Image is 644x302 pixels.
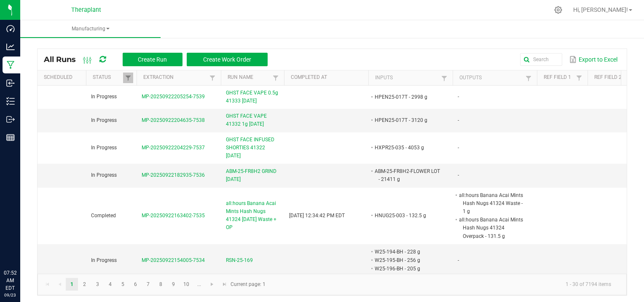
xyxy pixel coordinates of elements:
a: Completed AtSortable [291,74,365,81]
a: Page 11 [193,278,205,291]
li: all:hours Banana Acai Mints Hash Nugs 41324 Waste - 1 g [458,191,524,216]
span: GHST FACE INFUSED SHORTIES 41322 [DATE] [226,136,279,160]
iframe: Resource center unread badge [25,233,35,243]
a: Go to the next page [206,278,218,291]
a: Filter [271,73,281,83]
a: Go to the last page [218,278,231,291]
span: RSN-25-169 [226,256,253,264]
inline-svg: Reports [6,133,15,142]
span: Go to the next page [209,281,215,288]
a: StatusSortable [93,74,123,81]
a: Page 2 [78,278,91,291]
a: Ref Field 2Sortable [594,74,624,81]
li: W25-194-BH - 228 g [373,248,440,256]
span: In Progress [91,117,117,123]
a: Manufacturing [20,20,161,38]
span: Hi, [PERSON_NAME]! [573,6,628,13]
span: MP-20250922205254-7539 [142,94,205,100]
a: Filter [439,73,449,84]
li: W25-195-BH - 256 g [373,256,440,264]
span: Go to the last page [221,281,228,288]
div: Manage settings [553,6,563,14]
a: Page 7 [142,278,154,291]
li: HXPR25-035 - 4053 g [373,143,440,152]
input: Search [520,53,562,66]
kendo-pager: Current page: 1 [38,274,627,295]
span: MP-20250922163402-7535 [142,213,205,218]
li: all:hours Banana Acai Mints Hash Nugs 41324 Overpack - 131.5 g [458,216,524,240]
span: MP-20250922204229-7537 [142,145,205,151]
a: Ref Field 1Sortable [544,74,574,81]
button: Create Run [123,53,182,66]
a: Page 9 [167,278,180,291]
span: GHST FACE VAPE 41332 1g [DATE] [226,112,279,128]
a: Page 10 [180,278,193,291]
kendo-pager-info: 1 - 30 of 7194 items [271,278,618,291]
a: Page 8 [155,278,167,291]
inline-svg: Manufacturing [6,61,15,69]
a: Run NameSortable [228,74,270,81]
span: In Progress [91,257,117,263]
a: Page 6 [129,278,142,291]
a: Page 1 [66,278,78,291]
li: HPEN25-017T - 3120 g [373,116,440,124]
a: Filter [207,73,217,83]
span: Create Run [138,56,167,63]
a: Page 3 [91,278,104,291]
a: Page 5 [117,278,129,291]
button: Create Work Order [187,53,268,66]
td: - [453,244,537,277]
td: - [453,109,537,132]
button: Export to Excel [567,52,620,67]
th: Inputs [368,70,453,86]
span: Completed [91,213,116,218]
td: - [453,86,537,109]
span: GHST FACE VAPE 0.5g 41333 [DATE] [226,89,279,105]
inline-svg: Analytics [6,43,15,51]
span: In Progress [91,172,117,178]
a: Filter [574,73,584,83]
th: Outputs [453,70,537,86]
iframe: Resource center [8,235,34,260]
a: Filter [523,73,534,84]
a: Filter [123,73,133,83]
p: 09/23 [4,292,16,298]
span: MP-20250922182935-7536 [142,172,205,178]
div: All Runs [44,52,274,67]
span: In Progress [91,145,117,151]
span: ABM-25-FR8H2 GRIND [DATE] [226,167,279,183]
inline-svg: Inventory [6,97,15,105]
inline-svg: Dashboard [6,24,15,33]
inline-svg: Inbound [6,79,15,87]
li: W25-196-BH - 205 g [373,264,440,273]
span: In Progress [91,94,117,100]
inline-svg: Outbound [6,115,15,124]
li: HPEN25-017T - 2998 g [373,93,440,101]
span: [DATE] 12:34:42 PM EDT [289,213,345,218]
span: Manufacturing [20,25,161,32]
span: Theraplant [71,6,101,13]
td: - [453,164,537,187]
span: all:hours Banana Acai Mints Hash Nugs 41324 [DATE] Waste + OP [226,200,279,232]
a: ExtractionSortable [143,74,207,81]
span: Create Work Order [203,56,251,63]
td: - [453,132,537,164]
span: MP-20250922204635-7538 [142,117,205,123]
li: HNUG25-003 - 132.5 g [373,211,440,220]
p: 07:52 AM EDT [4,269,16,292]
span: MP-20250922154005-7534 [142,257,205,263]
a: ScheduledSortable [44,74,83,81]
a: Page 4 [104,278,116,291]
li: ABM-25-FR8H2-FLOWER LOT - 21411 g [373,167,440,183]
